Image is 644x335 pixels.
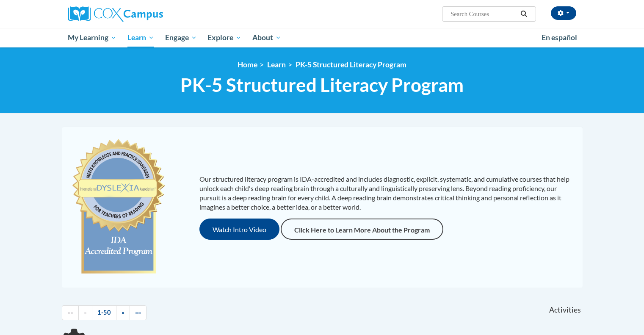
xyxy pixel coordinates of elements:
[247,28,287,47] a: About
[542,33,577,42] span: En español
[92,305,116,320] a: 1-50
[252,33,281,43] span: About
[199,174,574,212] p: Our structured literacy program is IDA-accredited and includes diagnostic, explicit, systematic, ...
[517,9,530,19] button: Search
[84,309,87,316] span: «
[127,33,154,43] span: Learn
[207,33,241,43] span: Explore
[68,6,163,22] img: Cox Campus
[267,60,286,69] a: Learn
[62,305,79,320] a: Begining
[536,29,583,47] a: En español
[238,60,257,69] a: Home
[160,28,202,47] a: Engage
[67,309,73,316] span: ««
[130,305,146,320] a: End
[116,305,130,320] a: Next
[122,28,160,47] a: Learn
[296,60,406,69] a: PK-5 Structured Literacy Program
[549,305,581,315] span: Activities
[63,28,122,47] a: My Learning
[70,135,167,279] img: c477cda6-e343-453b-bfce-d6f9e9818e1c.png
[281,219,443,240] a: Click Here to Learn More About the Program
[199,219,279,240] button: Watch Intro Video
[450,9,517,19] input: Search Courses
[551,6,576,20] button: Account Settings
[202,28,247,47] a: Explore
[78,305,92,320] a: Previous
[55,28,589,47] div: Main menu
[165,33,197,43] span: Engage
[135,309,141,316] span: »»
[68,6,229,22] a: Cox Campus
[180,74,464,96] span: PK-5 Structured Literacy Program
[68,33,116,43] span: My Learning
[122,309,124,316] span: »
